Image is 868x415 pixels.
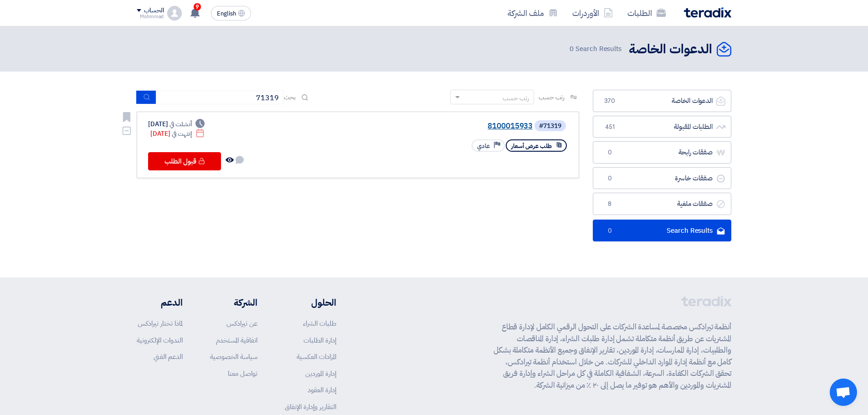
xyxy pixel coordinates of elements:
[593,167,731,190] a: صفقات خاسرة0
[629,41,712,58] h2: الدعوات الخاصة
[539,92,565,102] span: رتب حسب
[297,352,336,362] a: المزادات العكسية
[285,402,336,412] a: التقارير وإدارة الإنفاق
[172,129,191,138] span: إنتهت في
[211,6,251,20] button: English
[137,335,183,345] a: الندوات الإلكترونية
[604,174,615,183] span: 0
[500,2,565,24] a: ملف الشركة
[154,352,183,362] a: الدعم الفني
[228,369,257,379] a: تواصل معنا
[604,148,615,157] span: 0
[593,141,731,164] a: صفقات رابحة0
[210,296,257,309] li: الشركة
[539,123,561,129] div: #71319
[684,7,731,18] img: Teradix logo
[226,318,257,328] a: عن تيرادكس
[169,119,191,129] span: أنشئت في
[284,92,296,102] span: بحث
[285,296,336,309] li: الحلول
[137,14,164,19] div: Mohmmad
[593,116,731,138] a: الطلبات المقبولة451
[511,142,552,150] span: طلب عرض أسعار
[148,119,205,129] div: [DATE]
[620,2,673,24] a: الطلبات
[593,220,731,242] a: Search Results0
[137,296,183,309] li: الدعم
[570,44,621,54] span: Search Results
[604,200,615,209] span: 8
[150,129,205,138] div: [DATE]
[493,321,731,391] p: أنظمة تيرادكس مخصصة لمساعدة الشركات على التحول الرقمي الكامل لإدارة قطاع المشتريات عن طريق أنظمة ...
[216,335,257,345] a: اتفاقية المستخدم
[350,122,533,130] a: 8100015933
[593,90,731,112] a: الدعوات الخاصة370
[144,7,164,15] div: الحساب
[210,352,257,362] a: سياسة الخصوصية
[604,97,615,106] span: 370
[217,10,236,17] span: English
[477,142,490,150] span: عادي
[156,91,284,104] input: ابحث بعنوان أو رقم الطلب
[570,44,574,54] span: 0
[604,123,615,132] span: 451
[148,152,221,170] button: قبول الطلب
[303,335,336,345] a: إدارة الطلبات
[565,2,620,24] a: الأوردرات
[138,318,183,328] a: لماذا تختار تيرادكس
[604,226,615,236] span: 0
[503,93,529,103] div: رتب حسب
[305,369,336,379] a: إدارة الموردين
[303,318,336,328] a: طلبات الشراء
[167,6,182,20] img: profile_test.png
[308,385,336,395] a: إدارة العقود
[593,193,731,215] a: صفقات ملغية8
[830,379,857,406] div: دردشة مفتوحة
[194,3,201,10] span: 9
